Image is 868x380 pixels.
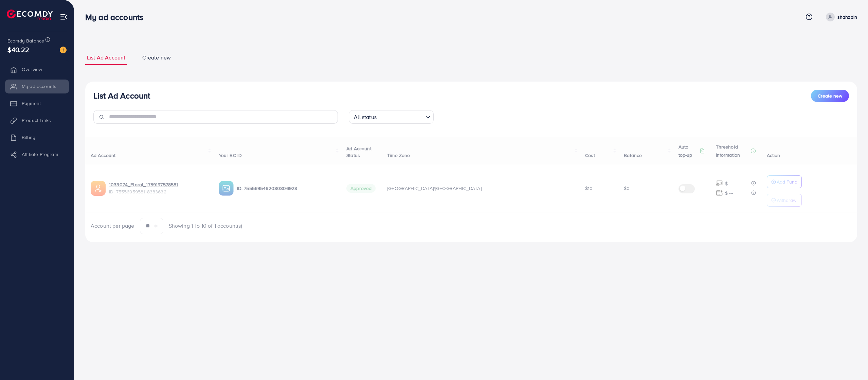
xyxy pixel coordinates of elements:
[7,45,29,54] span: $40.22
[379,111,423,122] input: Search for option
[87,54,125,62] span: List Ad Account
[7,10,53,20] img: logo
[823,13,857,21] a: shahzain
[142,54,171,62] span: Create new
[811,90,849,102] button: Create new
[93,91,150,101] h3: List Ad Account
[60,13,68,21] img: menu
[352,112,378,122] span: All status
[349,110,434,124] div: Search for option
[85,12,149,22] h3: My ad accounts
[60,47,67,53] img: image
[7,37,44,44] span: Ecomdy Balance
[818,92,842,99] span: Create new
[837,13,857,21] p: shahzain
